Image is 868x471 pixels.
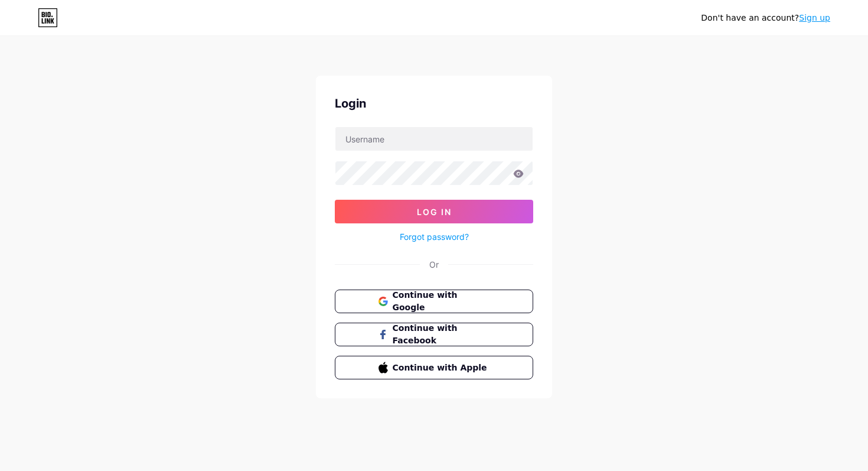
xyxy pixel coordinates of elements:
[335,200,533,223] button: Log In
[393,289,490,314] span: Continue with Google
[393,322,490,347] span: Continue with Facebook
[799,13,830,22] a: Sign up
[417,207,452,217] span: Log In
[701,12,830,24] div: Don't have an account?
[335,95,533,112] div: Login
[335,290,533,313] button: Continue with Google
[335,356,533,379] button: Continue with Apple
[400,230,469,243] a: Forgot password?
[335,127,533,151] input: Username
[335,323,533,346] button: Continue with Facebook
[393,362,490,374] span: Continue with Apple
[429,258,439,271] div: Or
